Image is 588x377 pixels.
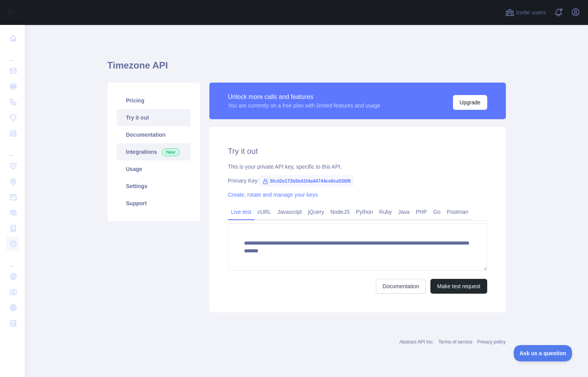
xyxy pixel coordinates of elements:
[117,160,191,178] a: Usage
[395,206,413,218] a: Java
[228,192,318,198] a: Create, rotate and manage your keys
[117,143,191,160] a: Integrations New
[117,178,191,195] a: Settings
[107,59,506,78] h1: Timezone API
[353,206,376,218] a: Python
[514,345,572,361] iframe: Toggle Customer Support
[255,206,274,218] a: cURL
[327,206,353,218] a: NodeJS
[6,252,19,268] div: ...
[274,206,305,218] a: Javascript
[228,177,487,185] div: Primary Key:
[430,279,487,294] button: Make test request
[6,142,19,157] div: ...
[117,109,191,126] a: Try it out
[162,148,180,156] span: New
[376,206,395,218] a: Ruby
[228,206,255,218] a: Live test
[117,92,191,109] a: Pricing
[305,206,327,218] a: jQuery
[453,95,487,110] button: Upgrade
[516,8,546,17] span: Invite users
[430,206,444,218] a: Go
[399,339,434,345] a: Abstract API Inc.
[117,195,191,212] a: Support
[477,339,506,345] a: Privacy policy
[439,339,472,345] a: Terms of service
[117,126,191,143] a: Documentation
[444,206,471,218] a: Postman
[228,92,381,102] div: Unlock more calls and features
[413,206,430,218] a: PHP
[259,175,354,187] span: 5fcd2e173b5b41f4a44744ce6ca538f8
[228,102,381,109] div: You are currently on a free plan with limited features and usage
[228,163,487,171] div: This is your private API key, specific to this API.
[504,6,548,19] button: Invite users
[376,279,426,294] a: Documentation
[6,47,19,62] div: ...
[228,146,487,157] h2: Try it out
